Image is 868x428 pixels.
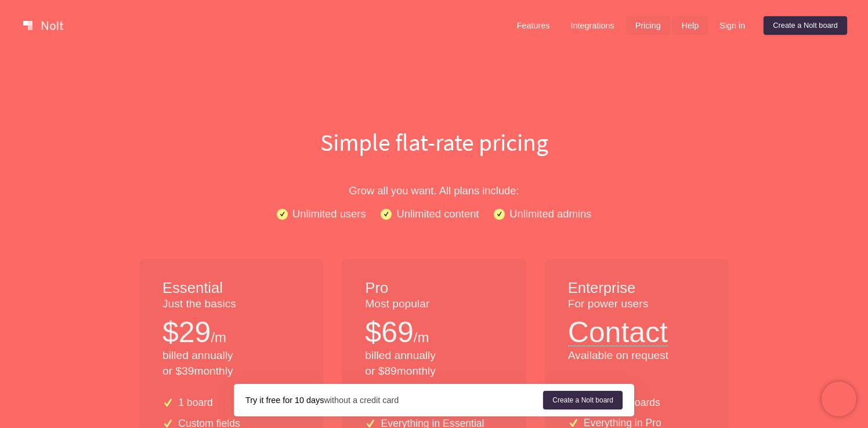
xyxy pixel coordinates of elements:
a: Features [508,16,559,35]
p: Most popular [365,296,502,312]
h1: Essential [162,278,300,299]
p: Unlimited users [292,205,366,222]
p: billed annually or $ 89 monthly [365,348,502,379]
p: Available on request [568,348,706,364]
strong: Try it free for 10 days [245,396,324,405]
p: Unlimited content [396,205,479,222]
p: For power users [568,296,706,312]
a: Create a Nolt board [764,16,847,35]
a: Sign in [710,16,754,35]
p: $ 69 [365,312,413,353]
h1: Pro [365,278,502,299]
p: billed annually or $ 39 monthly [162,348,300,379]
h1: Enterprise [568,278,706,299]
p: /m [211,328,226,347]
p: Grow all you want. All plans include: [63,182,805,199]
iframe: Chatra live chat [822,382,856,416]
div: without a credit card [245,394,543,406]
a: Integrations [561,16,623,35]
a: Create a Nolt board [543,391,623,409]
a: Pricing [626,16,670,35]
h1: Simple flat-rate pricing [63,125,805,159]
button: Contact [568,312,668,346]
a: Help [672,16,708,35]
p: /m [414,328,429,347]
p: $ 29 [162,312,211,353]
p: Unlimited admins [509,205,591,222]
p: Just the basics [162,296,300,312]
